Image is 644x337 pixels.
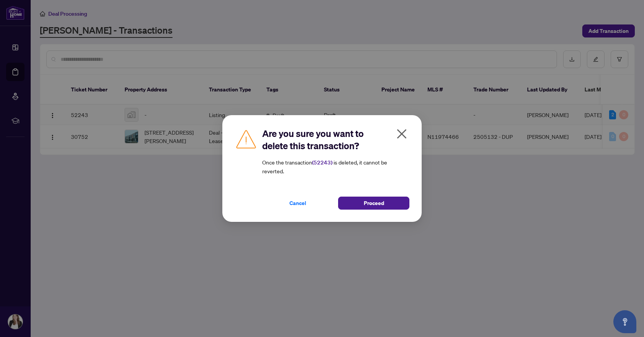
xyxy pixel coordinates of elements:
[338,197,409,210] button: Proceed
[289,197,306,209] span: Cancel
[613,310,636,333] button: Open asap
[262,127,409,152] h2: Are you sure you want to delete this transaction?
[396,128,408,140] span: close
[262,197,333,210] button: Cancel
[364,197,384,209] span: Proceed
[262,158,409,175] article: Once the transaction is deleted, it cannot be reverted.
[312,159,332,166] strong: ( 52243 )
